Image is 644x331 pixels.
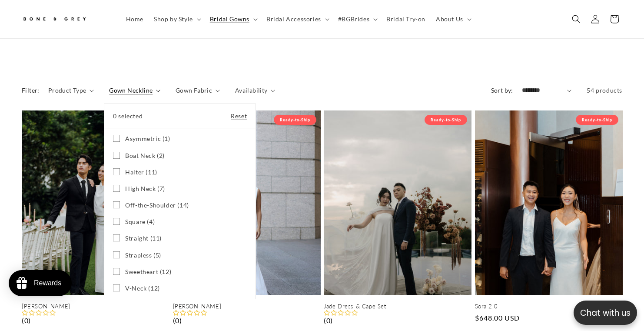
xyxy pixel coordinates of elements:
[205,10,261,28] summary: Bridal Gowns
[149,10,205,28] summary: Shop by Style
[574,307,637,319] p: Chat with us
[386,15,425,23] span: Bridal Try-on
[121,10,149,28] a: Home
[125,251,161,259] span: Strapless (5)
[333,10,381,28] summary: #BGBrides
[125,152,165,160] span: Boat Neck (2)
[22,12,87,27] img: Bone and Grey Bridal
[109,86,160,95] summary: Gown Neckline (0 selected)
[19,9,112,30] a: Bone and Grey Bridal
[113,110,143,121] span: 0 selected
[567,10,586,29] summary: Search
[125,185,165,193] span: High Neck (7)
[574,301,637,325] button: Open chatbox
[210,15,249,23] span: Bridal Gowns
[125,135,170,143] span: Asymmetric (1)
[125,168,157,176] span: Halter (11)
[125,234,162,242] span: Straight (11)
[125,201,189,209] span: Off-the-Shoulder (14)
[231,110,247,121] a: Reset
[431,10,475,28] summary: About Us
[125,284,160,292] span: V-Neck (12)
[154,15,193,23] span: Shop by Style
[34,279,61,287] div: Rewards
[436,15,463,23] span: About Us
[125,268,171,276] span: Sweetheart (12)
[381,10,431,28] a: Bridal Try-on
[126,15,143,23] span: Home
[338,15,369,23] span: #BGBrides
[266,15,321,23] span: Bridal Accessories
[261,10,333,28] summary: Bridal Accessories
[125,218,155,226] span: Square (4)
